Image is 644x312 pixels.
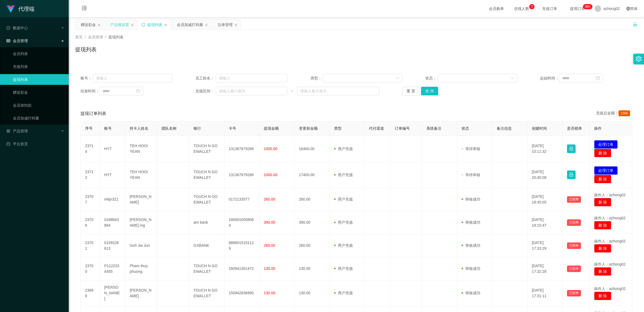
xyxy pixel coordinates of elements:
td: 150942836995 [224,280,259,306]
td: TOUCH N GO EWALLET [189,280,224,306]
span: 等待审核 [462,173,480,177]
span: 卡号 [229,126,236,130]
span: 会员管理 [88,35,103,39]
span: 操作 [594,126,602,130]
div: 产品预设置 [110,20,129,30]
span: 备注信息 [497,126,512,130]
span: / [105,35,106,39]
span: 持卡人姓名 [130,126,148,130]
h1: 提现列表 [75,45,97,53]
span: 用户充值 [334,266,353,271]
td: 0172133577 [224,188,259,211]
td: 160941361472 [224,257,259,280]
span: 用户充值 [334,197,353,201]
td: 390.00 [295,211,330,234]
i: 图标: calendar [596,76,600,80]
div: 会员加减打码量 [177,20,203,30]
td: 23714 [81,136,100,162]
i: 图标: menu-fold [75,0,93,17]
button: 图标: lock [567,170,576,179]
td: [PERSON_NAME] [125,188,157,211]
span: 序号 [85,126,93,130]
button: 删 除 [594,175,611,183]
td: 130.00 [295,280,330,306]
span: 提现列表 [108,35,123,39]
span: 用户充值 [334,173,353,177]
td: HYT [100,136,125,162]
span: 审核成功 [462,266,480,271]
span: 等待审核 [462,147,480,151]
span: 260.00 [264,243,275,248]
span: 审核成功 [462,220,480,224]
i: 图标: close [97,23,101,27]
span: 首页 [75,35,83,39]
i: 图标: unlock [633,22,638,27]
span: 账号 [104,126,112,130]
td: Pham thuy phuong [125,257,157,280]
span: 130.00 [264,266,275,271]
span: 在线人数 [511,7,532,10]
span: 审核成功 [462,243,480,248]
div: 充值总金额： [596,110,632,117]
i: 图标: close [131,23,134,27]
td: HYT [100,162,125,188]
span: 390.00 [264,220,275,224]
span: 用户充值 [334,291,353,295]
span: 提现金额 [264,126,279,130]
span: 操作人：azhong02 [594,262,626,266]
span: 1000.00 [264,147,277,151]
span: 130.00 [264,291,275,295]
td: GXBANK [189,234,224,257]
td: 260.00 [295,234,330,257]
button: 处理订单 [594,166,618,175]
td: [DATE] 18:10:47 [528,211,563,234]
span: 团队名称 [162,126,177,130]
span: 起始时间： [540,75,559,81]
i: 图标: appstore-o [6,129,10,133]
td: 260.00 [295,188,330,211]
span: 产品管理 [6,129,28,133]
a: 充值列表 [13,61,64,72]
td: [DATE] 17:31:11 [528,280,563,306]
span: 提现订单列表 [80,110,106,117]
td: TEH HOOI YEAN [125,136,157,162]
span: 审核成功 [462,197,480,201]
i: 图标: calendar [136,89,140,93]
input: 请输入最大值为 [297,87,379,95]
td: 8888015151129 [224,234,259,257]
td: [DATE] 18:45:05 [528,188,563,211]
td: [PERSON_NAME] ing [125,211,157,234]
td: Goh Jia Jun [125,234,157,257]
td: 131367879266 [224,162,259,188]
td: [PERSON_NAME] [125,280,157,306]
sup: 7 [529,4,535,9]
td: am bank [189,211,224,234]
span: 变更前金额 [299,126,318,130]
a: 代理端 [6,6,34,11]
span: 提现订单 [567,7,588,10]
i: 图标: close [205,23,208,27]
div: 注单管理 [218,20,233,30]
span: 用户充值 [334,243,353,248]
i: 图标: setting [636,56,642,62]
i: 图标: down [511,77,514,80]
a: 赠送彩金 [13,87,64,98]
span: 类型 [334,126,342,130]
span: 操作人：azhong02 [594,286,626,291]
span: 1300 [619,110,630,116]
span: 操作人：azhong02 [594,239,626,243]
td: [DATE] 17:33:29 [528,234,563,257]
td: 23706 [81,211,100,234]
button: 图标: lock [567,144,576,153]
i: 图标: check-circle-o [6,26,10,30]
button: 重 置 [402,87,419,95]
div: 赠送彩金 [81,20,96,30]
div: 提现列表 [147,20,162,30]
button: 删 除 [594,149,611,157]
td: 1800010058064 [224,211,259,234]
td: 0109226613 [100,234,125,257]
td: 130.00 [295,257,330,280]
td: 16400.00 [295,136,330,162]
p: 7 [531,4,533,9]
i: 图标: sync [141,23,145,27]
